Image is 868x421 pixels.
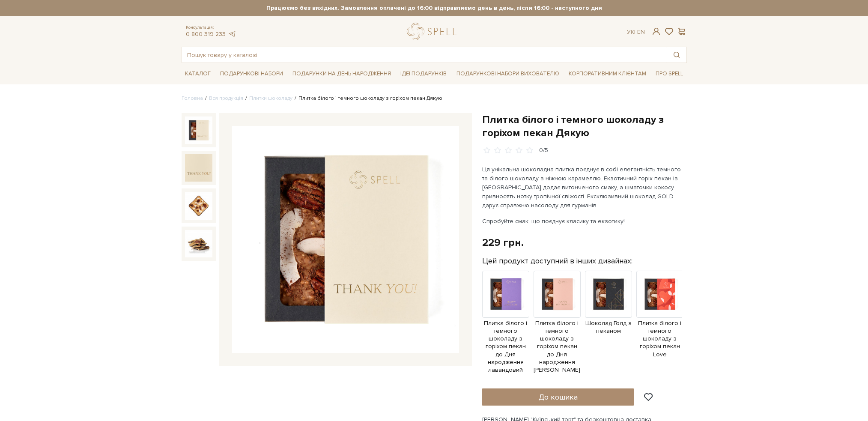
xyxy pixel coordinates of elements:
span: Плитка білого і темного шоколаду з горіхом пекан до Дня народження [PERSON_NAME] [534,319,581,374]
a: En [637,28,645,36]
a: Плитка білого і темного шоколаду з горіхом пекан до Дня народження лавандовий [482,290,529,374]
a: logo [407,23,460,40]
a: Подарунки на День народження [289,67,394,81]
h1: Плитка білого і темного шоколаду з горіхом пекан Дякую [482,113,687,140]
a: 0 800 319 233 [186,30,226,38]
span: Консультація: [186,25,236,30]
div: 229 грн. [482,236,524,249]
a: Шоколад Голд з пеканом [585,290,632,335]
strong: Працюємо без вихідних. Замовлення оплачені до 16:00 відправляємо день в день, після 16:00 - насту... [182,4,687,12]
div: Ук [627,28,645,36]
a: Ідеї подарунків [397,67,450,81]
button: Пошук товару у каталозі [667,47,686,63]
p: Спробуйте смак, що поєднує класику та екзотику! [482,217,683,226]
img: Продукт [482,271,529,318]
img: Плитка білого і темного шоколаду з горіхом пекан Дякую [185,154,212,182]
p: Ця унікальна шоколадна плитка поєднує в собі елегантність темного та білого шоколаду з ніжною кар... [482,165,683,210]
label: Цей продукт доступний в інших дизайнах: [482,256,632,266]
a: Подарункові набори вихователю [453,66,563,81]
a: Корпоративним клієнтам [565,66,650,81]
a: Подарункові набори [217,67,286,81]
a: Про Spell [652,67,686,81]
a: Вся продукція [209,95,243,102]
a: Головна [182,95,203,102]
img: Плитка білого і темного шоколаду з горіхом пекан Дякую [232,126,459,353]
span: | [634,28,635,36]
span: Шоколад Голд з пеканом [585,319,632,335]
img: Плитка білого і темного шоколаду з горіхом пекан Дякую [185,230,212,257]
button: До кошика [482,388,634,406]
img: Продукт [585,271,632,318]
a: Плитка білого і темного шоколаду з горіхом пекан Love [636,290,683,358]
span: Плитка білого і темного шоколаду з горіхом пекан до Дня народження лавандовий [482,319,529,374]
input: Пошук товару у каталозі [182,47,667,63]
a: Плитка білого і темного шоколаду з горіхом пекан до Дня народження [PERSON_NAME] [534,290,581,374]
a: Плитки шоколаду [249,95,292,102]
div: 0/5 [539,146,548,155]
img: Продукт [534,271,581,318]
img: Плитка білого і темного шоколаду з горіхом пекан Дякую [185,192,212,219]
li: Плитка білого і темного шоколаду з горіхом пекан Дякую [292,95,442,102]
img: Плитка білого і темного шоколаду з горіхом пекан Дякую [185,116,212,144]
img: Продукт [636,271,683,318]
span: Плитка білого і темного шоколаду з горіхом пекан Love [636,319,683,358]
a: telegram [228,30,236,38]
span: До кошика [539,392,578,402]
a: Каталог [182,67,214,81]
